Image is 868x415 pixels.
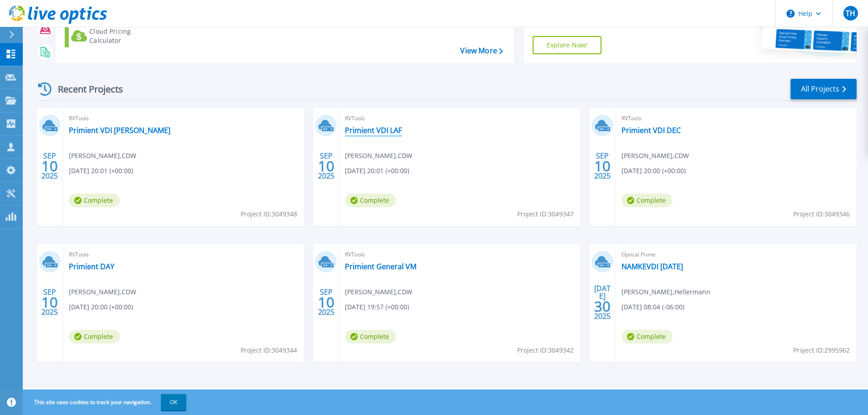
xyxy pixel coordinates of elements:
[460,46,503,55] a: View More
[345,250,575,260] span: RVTools
[89,27,162,45] div: Cloud Pricing Calculator
[517,345,574,355] span: Project ID: 3049342
[69,113,298,123] span: RVTools
[318,286,335,319] div: SEP 2025
[621,287,710,297] span: [PERSON_NAME] , Hellermann
[621,262,683,271] a: NAMKEVDI [DATE]
[69,302,133,312] span: [DATE] 20:00 (+00:00)
[69,151,136,161] span: [PERSON_NAME] , CDW
[517,209,574,219] span: Project ID: 3049347
[621,113,851,123] span: RVTools
[241,345,297,355] span: Project ID: 3049344
[791,79,857,99] a: All Projects
[621,194,673,207] span: Complete
[35,78,135,100] div: Recent Projects
[621,330,673,343] span: Complete
[345,287,412,297] span: [PERSON_NAME] , CDW
[41,298,58,306] span: 10
[69,262,114,271] a: Primient DAY
[621,166,686,176] span: [DATE] 20:00 (+00:00)
[345,113,575,123] span: RVTools
[41,286,58,319] div: SEP 2025
[345,330,396,343] span: Complete
[594,149,611,183] div: SEP 2025
[345,166,409,176] span: [DATE] 20:01 (+00:00)
[69,287,136,297] span: [PERSON_NAME] , CDW
[318,149,335,183] div: SEP 2025
[621,302,684,312] span: [DATE] 08:04 (-06:00)
[621,126,681,135] a: Primient VDI DEC
[69,166,133,176] span: [DATE] 20:01 (+00:00)
[65,25,166,47] a: Cloud Pricing Calculator
[69,126,170,135] a: Primient VDI [PERSON_NAME]
[533,36,602,54] a: Explore Now!
[25,394,186,410] span: This site uses cookies to track your navigation.
[345,151,412,161] span: [PERSON_NAME] , CDW
[69,250,298,260] span: RVTools
[621,151,689,161] span: [PERSON_NAME] , CDW
[41,149,58,183] div: SEP 2025
[318,162,334,170] span: 10
[594,286,611,319] div: [DATE] 2025
[345,262,416,271] a: Primient General VM
[41,162,58,170] span: 10
[161,394,186,410] button: OK
[594,302,611,310] span: 30
[345,302,409,312] span: [DATE] 19:57 (+00:00)
[345,126,402,135] a: Primient VDI LAF
[241,209,297,219] span: Project ID: 3049348
[621,250,851,260] span: Optical Prime
[793,209,850,219] span: Project ID: 3049346
[594,162,611,170] span: 10
[345,194,396,207] span: Complete
[69,194,120,207] span: Complete
[846,10,855,17] span: TH
[69,330,120,343] span: Complete
[793,345,850,355] span: Project ID: 2995962
[318,298,334,306] span: 10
